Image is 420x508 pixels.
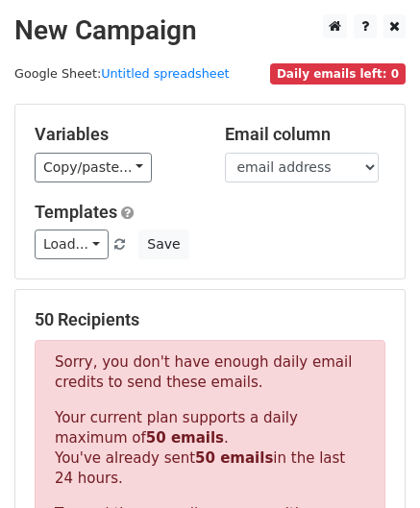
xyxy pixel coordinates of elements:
button: Save [138,230,188,259]
a: Daily emails left: 0 [270,66,406,81]
h5: Variables [35,124,196,145]
strong: 50 emails [146,429,224,447]
strong: 50 emails [195,449,273,467]
small: Google Sheet: [14,66,230,81]
p: Sorry, you don't have enough daily email credits to send these emails. [55,352,365,393]
h5: Email column [225,124,386,145]
a: Load... [35,230,109,259]
span: Daily emails left: 0 [270,63,406,85]
h5: 50 Recipients [35,309,385,330]
a: Untitled spreadsheet [101,66,229,81]
h2: New Campaign [14,14,406,47]
p: Your current plan supports a daily maximum of . You've already sent in the last 24 hours. [55,408,365,489]
a: Copy/paste... [35,153,152,182]
a: Templates [35,202,117,222]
